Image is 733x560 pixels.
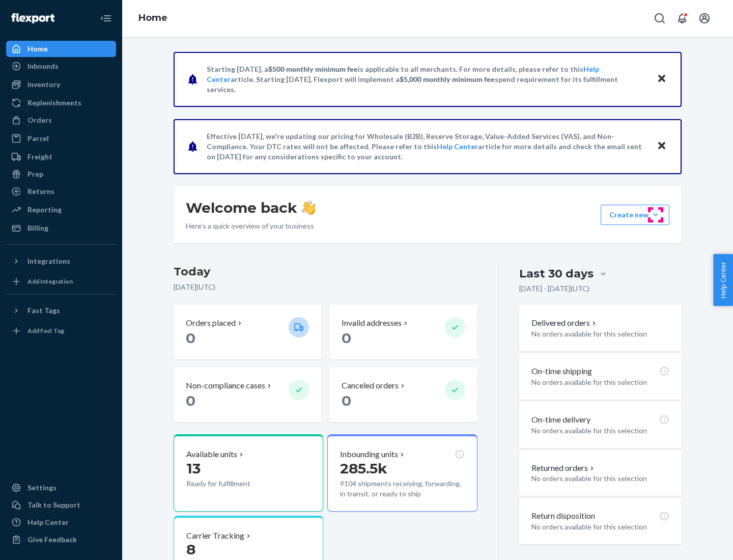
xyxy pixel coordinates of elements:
[27,115,52,125] div: Orders
[27,186,54,197] div: Returns
[186,329,195,347] span: 0
[268,65,358,73] span: $500 monthly minimum fee
[6,302,116,319] button: Fast Tags
[327,434,477,512] button: Inbounding units285.5k9104 shipments receiving, forwarding, in transit, or ready to ship
[6,58,116,74] a: Inbounds
[174,434,323,512] button: Available units13Ready for fulfillment
[27,133,49,144] div: Parcel
[27,152,52,162] div: Freight
[27,205,62,215] div: Reporting
[6,95,116,111] a: Replenishments
[6,514,116,530] a: Help Center
[531,377,669,387] p: No orders available for this selection
[655,139,668,154] button: Close
[672,8,692,29] button: Open notifications
[174,305,321,359] button: Orders placed 0
[531,317,598,329] button: Delivered orders
[6,480,116,496] a: Settings
[342,329,351,347] span: 0
[6,253,116,269] button: Integrations
[329,305,477,359] button: Invalid addresses 0
[6,183,116,200] a: Returns
[207,64,647,95] p: Starting [DATE], a is applicable to all merchants. For more details, please refer to this article...
[531,426,669,436] p: No orders available for this selection
[11,13,54,23] img: Flexport logo
[186,221,316,231] p: Here’s a quick overview of your business
[186,380,265,391] p: Non-compliance cases
[329,368,477,422] button: Canceled orders 0
[27,223,48,233] div: Billing
[713,254,733,306] button: Help Center
[342,317,402,329] p: Invalid addresses
[27,98,81,108] div: Replenishments
[6,76,116,93] a: Inventory
[531,473,669,484] p: No orders available for this selection
[174,282,477,292] p: [DATE] ( UTC )
[27,44,48,54] div: Home
[519,284,589,294] p: [DATE] - [DATE] ( UTC )
[531,414,590,426] p: On-time delivery
[186,449,237,460] p: Available units
[186,392,195,409] span: 0
[6,130,116,147] a: Parcel
[27,483,57,493] div: Settings
[6,273,116,290] a: Add Integration
[437,142,478,151] a: Help Center
[531,510,595,522] p: Return disposition
[531,329,669,339] p: No orders available for this selection
[27,79,60,90] div: Inventory
[27,256,70,266] div: Integrations
[342,380,399,391] p: Canceled orders
[186,479,280,489] p: Ready for fulfillment
[174,264,477,280] h3: Today
[6,202,116,218] a: Reporting
[519,266,594,282] div: Last 30 days
[27,169,43,179] div: Prep
[340,460,387,477] span: 285.5k
[6,323,116,339] a: Add Fast Tag
[6,220,116,236] a: Billing
[531,462,596,474] button: Returned orders
[186,317,236,329] p: Orders placed
[6,497,116,513] a: Talk to Support
[340,479,464,499] p: 9104 shipments receiving, forwarding, in transit, or ready to ship
[186,199,316,217] h1: Welcome back
[27,305,60,316] div: Fast Tags
[6,531,116,548] button: Give Feedback
[27,326,64,335] div: Add Fast Tag
[531,366,592,377] p: On-time shipping
[400,75,495,83] span: $5,000 monthly minimum fee
[301,201,316,215] img: hand-wave emoji
[340,449,398,460] p: Inbounding units
[6,112,116,128] a: Orders
[27,61,59,71] div: Inbounds
[655,72,668,87] button: Close
[174,368,321,422] button: Non-compliance cases 0
[27,535,77,545] div: Give Feedback
[6,149,116,165] a: Freight
[6,166,116,182] a: Prep
[601,205,669,225] button: Create new
[130,4,176,33] ol: breadcrumbs
[186,541,195,558] span: 8
[138,12,167,23] a: Home
[650,8,670,29] button: Open Search Box
[531,522,669,532] p: No orders available for this selection
[27,277,73,286] div: Add Integration
[27,500,80,510] div: Talk to Support
[342,392,351,409] span: 0
[694,8,715,29] button: Open account menu
[186,530,244,542] p: Carrier Tracking
[186,460,201,477] span: 13
[27,517,69,527] div: Help Center
[207,131,647,162] p: Effective [DATE], we're updating our pricing for Wholesale (B2B), Reserve Storage, Value-Added Se...
[6,41,116,57] a: Home
[96,8,116,29] button: Close Navigation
